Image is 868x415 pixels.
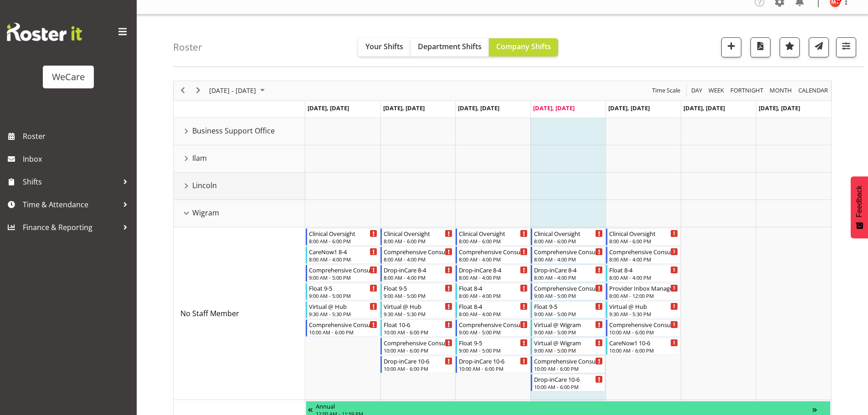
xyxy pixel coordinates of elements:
[174,173,305,200] td: Lincoln resource
[384,292,452,299] div: 9:00 AM - 5:00 PM
[383,104,425,112] span: [DATE], [DATE]
[531,283,605,300] div: No Staff Member"s event - Comprehensive Consult 9-5 Begin From Thursday, August 21, 2025 at 9:00:...
[534,374,603,384] div: Drop-inCare 10-6
[651,85,681,96] span: Time Scale
[534,292,603,299] div: 9:00 AM - 5:00 PM
[534,328,603,336] div: 9:00 AM - 5:00 PM
[380,319,455,337] div: No Staff Member"s event - Float 10-6 Begin From Tuesday, August 19, 2025 at 10:00:00 AM GMT+12:00...
[459,292,528,299] div: 8:00 AM - 4:00 PM
[531,265,605,282] div: No Staff Member"s event - Drop-inCare 8-4 Begin From Thursday, August 21, 2025 at 8:00:00 AM GMT+...
[534,365,603,372] div: 10:00 AM - 6:00 PM
[23,198,118,211] span: Time & Attendance
[609,247,678,256] div: Comprehensive Consult 8-4
[531,356,605,373] div: No Staff Member"s event - Comprehensive Consult 10-6 Begin From Thursday, August 21, 2025 at 10:0...
[459,256,528,263] div: 8:00 AM - 4:00 PM
[609,229,678,238] div: Clinical Oversight
[206,81,270,100] div: August 18 - 24, 2025
[609,320,678,329] div: Comprehensive Consult 10-6
[531,301,605,318] div: No Staff Member"s event - Float 9-5 Begin From Thursday, August 21, 2025 at 9:00:00 AM GMT+12:00 ...
[797,85,829,96] span: calendar
[306,246,380,264] div: No Staff Member"s event - CareNow1 8-4 Begin From Monday, August 18, 2025 at 8:00:00 AM GMT+12:00...
[177,85,189,96] button: Previous
[797,85,830,96] button: Month
[534,310,603,318] div: 9:00 AM - 5:00 PM
[23,220,118,234] span: Finance & Reporting
[459,229,528,238] div: Clinical Oversight
[456,301,530,318] div: No Staff Member"s event - Float 8-4 Begin From Wednesday, August 20, 2025 at 8:00:00 AM GMT+12:00...
[780,37,800,57] button: Highlight an important date within the roster.
[411,38,489,56] button: Department Shifts
[609,256,678,263] div: 8:00 AM - 4:00 PM
[309,320,378,329] div: Comprehensive Consult 10-6
[851,176,868,238] button: Feedback - Show survey
[459,356,528,365] div: Drop-inCare 10-6
[609,338,678,347] div: CareNow1 10-6
[192,207,219,218] span: Wigram
[174,227,305,400] td: No Staff Member resource
[609,237,678,245] div: 8:00 AM - 6:00 PM
[192,153,207,164] span: Ilam
[459,274,528,281] div: 8:00 AM - 4:00 PM
[384,247,452,256] div: Comprehensive Consult 8-4
[192,180,217,191] span: Lincoln
[174,118,305,145] td: Business Support Office resource
[365,41,403,51] span: Your Shifts
[459,347,528,354] div: 9:00 AM - 5:00 PM
[534,302,603,311] div: Float 9-5
[384,256,452,263] div: 8:00 AM - 4:00 PM
[174,145,305,173] td: Ilam resource
[533,104,575,112] span: [DATE], [DATE]
[380,265,455,282] div: No Staff Member"s event - Drop-inCare 8-4 Begin From Tuesday, August 19, 2025 at 8:00:00 AM GMT+1...
[534,356,603,365] div: Comprehensive Consult 10-6
[651,85,682,96] button: Time Scale
[531,246,605,264] div: No Staff Member"s event - Comprehensive Consult 8-4 Begin From Thursday, August 21, 2025 at 8:00:...
[456,283,530,300] div: No Staff Member"s event - Float 8-4 Begin From Wednesday, August 20, 2025 at 8:00:00 AM GMT+12:00...
[855,185,863,217] span: Feedback
[173,42,202,52] h4: Roster
[380,301,455,318] div: No Staff Member"s event - Virtual @ Hub Begin From Tuesday, August 19, 2025 at 9:30:00 AM GMT+12:...
[384,347,452,354] div: 10:00 AM - 6:00 PM
[306,319,380,337] div: No Staff Member"s event - Comprehensive Consult 10-6 Begin From Monday, August 18, 2025 at 10:00:...
[309,302,378,311] div: Virtual @ Hub
[459,328,528,336] div: 9:00 AM - 5:00 PM
[308,104,349,112] span: [DATE], [DATE]
[459,247,528,256] div: Comprehensive Consult 8-4
[531,228,605,246] div: No Staff Member"s event - Clinical Oversight Begin From Thursday, August 21, 2025 at 8:00:00 AM G...
[456,319,530,337] div: No Staff Member"s event - Comprehensive Consult 9-5 Begin From Wednesday, August 20, 2025 at 9:00...
[768,85,794,96] button: Timeline Month
[309,310,378,318] div: 9:30 AM - 5:30 PM
[534,256,603,263] div: 8:00 AM - 4:00 PM
[729,85,765,96] button: Fortnight
[606,338,680,355] div: No Staff Member"s event - CareNow1 10-6 Begin From Friday, August 22, 2025 at 10:00:00 AM GMT+12:...
[531,319,605,337] div: No Staff Member"s event - Virtual @ Wigram Begin From Thursday, August 21, 2025 at 9:00:00 AM GMT...
[534,247,603,256] div: Comprehensive Consult 8-4
[707,85,726,96] button: Timeline Week
[316,401,812,410] div: Annual
[708,85,725,96] span: Week
[459,237,528,245] div: 8:00 AM - 6:00 PM
[180,308,239,318] span: No Staff Member
[380,338,455,355] div: No Staff Member"s event - Comprehensive Consult 10-6 Begin From Tuesday, August 19, 2025 at 10:00...
[459,265,528,274] div: Drop-inCare 8-4
[769,85,793,96] span: Month
[459,310,528,318] div: 8:00 AM - 4:00 PM
[609,265,678,274] div: Float 8-4
[208,85,257,96] span: [DATE] - [DATE]
[309,247,378,256] div: CareNow1 8-4
[384,338,452,347] div: Comprehensive Consult 10-6
[606,246,680,264] div: No Staff Member"s event - Comprehensive Consult 8-4 Begin From Friday, August 22, 2025 at 8:00:00...
[606,319,680,337] div: No Staff Member"s event - Comprehensive Consult 10-6 Begin From Friday, August 22, 2025 at 10:00:...
[809,37,829,57] button: Send a list of all shifts for the selected filtered period to all rostered employees.
[384,320,452,329] div: Float 10-6
[309,256,378,263] div: 8:00 AM - 4:00 PM
[606,283,680,300] div: No Staff Member"s event - Provider Inbox Management Begin From Friday, August 22, 2025 at 8:00:00...
[384,229,452,238] div: Clinical Oversight
[384,356,452,365] div: Drop-inCare 10-6
[606,228,680,246] div: No Staff Member"s event - Clinical Oversight Begin From Friday, August 22, 2025 at 8:00:00 AM GMT...
[534,237,603,245] div: 8:00 AM - 6:00 PM
[23,129,132,143] span: Roster
[306,265,380,282] div: No Staff Member"s event - Comprehensive Consult 9-5 Begin From Monday, August 18, 2025 at 9:00:00...
[384,365,452,372] div: 10:00 AM - 6:00 PM
[384,237,452,245] div: 8:00 AM - 6:00 PM
[609,283,678,292] div: Provider Inbox Management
